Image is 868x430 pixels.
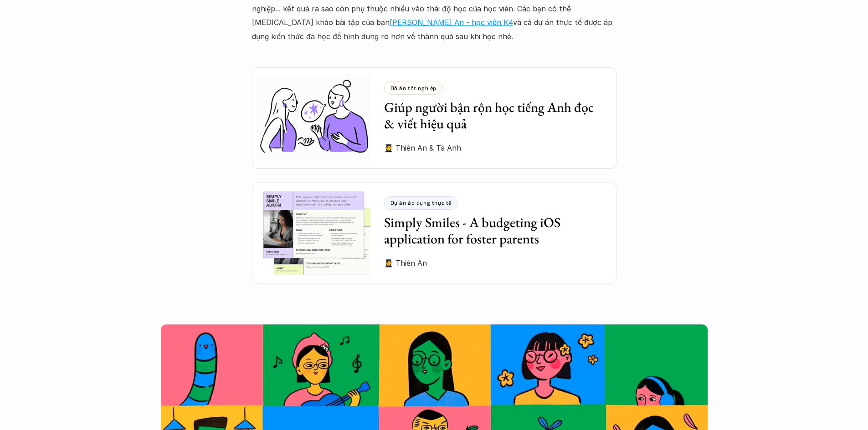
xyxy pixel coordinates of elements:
p: Đồ án tốt nghiệp [390,85,437,91]
p: 👩‍🎓 Thiên An & Tá Anh [384,141,603,155]
a: Đồ án tốt nghiệpGiúp người bận rộn học tiếng Anh đọc & viết hiệu quả👩‍🎓 Thiên An & Tá Anh [252,67,616,168]
p: 👩‍🎓 Thiên An [384,256,603,270]
a: [PERSON_NAME] An - học viên K4 [390,18,513,27]
h3: Simply Smiles - A budgeting iOS application for foster parents [384,214,603,247]
a: Dự án áp dụng thực tếSimply Smiles - A budgeting iOS application for foster parents👩‍🎓 Thiên An [252,182,616,283]
h3: Giúp người bận rộn học tiếng Anh đọc & viết hiệu quả [384,99,603,132]
p: Dự án áp dụng thực tế [390,199,452,206]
